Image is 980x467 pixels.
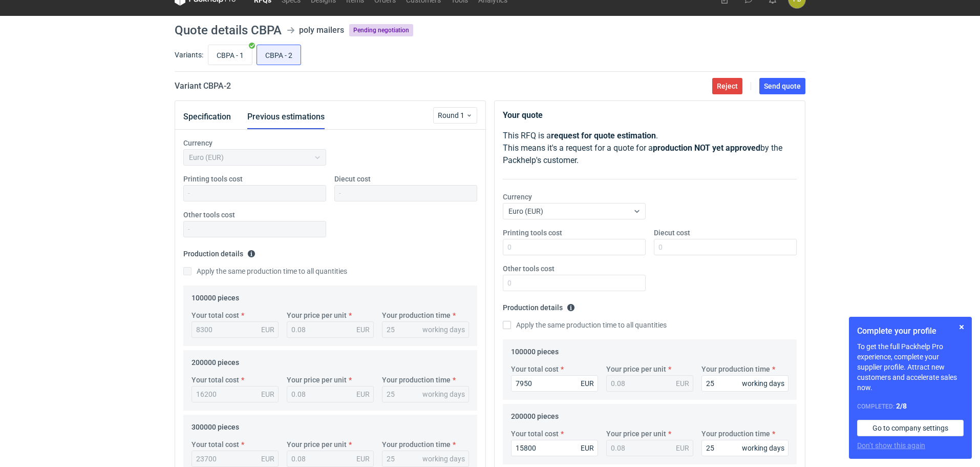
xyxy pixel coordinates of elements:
[299,24,344,36] div: poly mailers
[955,321,968,333] button: Skip for now
[382,439,451,450] label: Your production time
[191,439,239,450] label: Your total cost
[511,440,598,456] input: 0
[581,378,594,389] div: EUR
[438,110,466,120] span: Round 1
[701,429,770,439] label: Your production time
[581,443,594,453] div: EUR
[653,143,760,153] strong: production NOT yet approved
[742,378,784,389] div: working days
[261,454,274,464] div: EUR
[191,290,239,302] legend: 100000 pieces
[422,324,465,335] div: working days
[191,310,239,320] label: Your total cost
[676,443,689,453] div: EUR
[287,310,347,320] label: Your price per unit
[208,45,252,65] label: CBPA - 1
[183,246,255,258] legend: Production details
[511,375,598,392] input: 0
[857,401,964,412] div: Completed:
[896,402,907,410] strong: 2 / 8
[857,341,964,393] p: To get the full Packhelp Pro experience, complete your supplier profile. Attract new customers an...
[382,375,451,385] label: Your production time
[261,389,274,399] div: EUR
[183,266,347,276] label: Apply the same production time to all quantities
[742,443,784,453] div: working days
[175,50,203,60] label: Variants:
[654,228,690,238] label: Diecut cost
[511,429,559,439] label: Your total cost
[183,174,243,184] label: Printing tools cost
[175,80,231,92] h2: Variant CBPA - 2
[175,24,282,36] h1: Quote details CBPA
[712,78,742,94] button: Reject
[701,375,789,392] input: 0
[857,325,964,337] h1: Complete your profile
[717,83,738,90] span: Reject
[287,439,347,450] label: Your price per unit
[503,130,797,167] p: This RFQ is a . This means it's a request for a quote for a by the Packhelp's customer.
[503,110,543,120] strong: Your quote
[654,239,797,255] input: 0
[511,364,559,374] label: Your total cost
[183,105,231,129] button: Specification
[503,263,555,274] label: Other tools cost
[349,24,413,36] span: Pending negotiation
[422,389,465,399] div: working days
[676,378,689,389] div: EUR
[183,210,235,220] label: Other tools cost
[191,354,239,367] legend: 200000 pieces
[356,324,370,335] div: EUR
[356,454,370,464] div: EUR
[857,420,964,436] a: Go to company settings
[183,138,212,148] label: Currency
[422,454,465,464] div: working days
[382,310,451,320] label: Your production time
[503,228,562,238] label: Printing tools cost
[701,440,789,456] input: 0
[247,105,325,129] button: Previous estimations
[508,207,543,215] span: Euro (EUR)
[191,375,239,385] label: Your total cost
[511,343,559,356] legend: 100000 pieces
[261,324,274,335] div: EUR
[857,440,925,451] button: Don’t show this again
[287,375,347,385] label: Your price per unit
[257,45,301,65] label: CBPA - 2
[503,192,532,202] label: Currency
[606,364,666,374] label: Your price per unit
[503,275,646,291] input: 0
[503,299,575,312] legend: Production details
[334,174,371,184] label: Diecut cost
[606,429,666,439] label: Your price per unit
[764,83,801,90] span: Send quote
[759,78,805,94] button: Send quote
[503,239,646,255] input: 0
[503,320,667,330] label: Apply the same production time to all quantities
[356,389,370,399] div: EUR
[511,408,559,420] legend: 200000 pieces
[191,419,239,431] legend: 300000 pieces
[701,364,770,374] label: Your production time
[551,131,656,140] strong: request for quote estimation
